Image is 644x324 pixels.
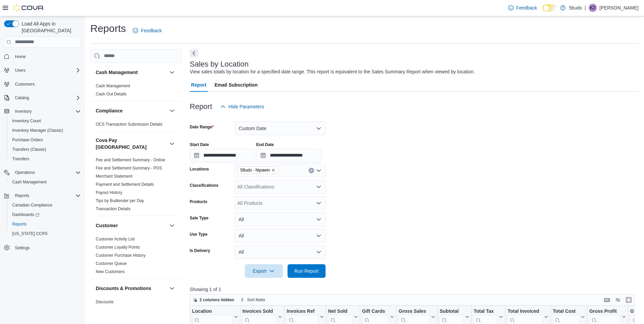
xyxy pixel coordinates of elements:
input: Press the down key to open a popover containing a calendar. [256,149,321,162]
span: Feedback [516,4,537,11]
a: Tips by Budtender per Day [96,198,144,203]
h1: Reports [90,22,126,35]
button: Operations [1,168,84,177]
div: Gift Cards [362,308,389,314]
span: KZ [590,4,595,12]
button: Export [245,264,283,278]
span: Reports [12,192,81,200]
button: Inventory [1,107,84,116]
span: Purchase Orders [12,137,43,143]
span: Operations [12,168,81,177]
a: Cash Management [10,178,49,186]
span: Tips by Budtender per Day [96,198,144,203]
button: Transfers [7,154,84,164]
button: Reports [7,219,84,229]
label: Locations [190,166,209,172]
span: Load All Apps in [GEOGRAPHIC_DATA] [19,20,81,34]
span: Sort fields [247,297,265,303]
button: Hide Parameters [218,100,267,113]
p: | [585,4,586,12]
span: Customers [15,82,35,87]
span: Transfers (Classic) [10,145,81,154]
span: Payout History [96,190,122,195]
span: Fee and Settlement Summary - Online [96,157,165,163]
span: 5Buds - Nipawin [240,167,270,174]
button: Catalog [1,93,84,103]
h3: Compliance [96,107,123,114]
button: Open list of options [316,184,321,190]
a: Purchase Orders [10,136,46,144]
button: Compliance [96,107,167,114]
button: Catalog [12,94,32,102]
span: Operations [15,170,35,175]
img: Cova [14,4,44,11]
button: Customer [96,222,167,229]
span: Inventory Manager (Classic) [10,126,81,134]
span: Transfers [10,155,81,163]
span: Customer Activity List [96,236,135,242]
button: Home [1,52,84,61]
span: Catalog [12,94,81,102]
span: 2 columns hidden [200,297,234,303]
span: Settings [12,243,81,252]
span: Inventory Count [12,118,41,124]
button: All [235,245,326,259]
p: Showing 1 of 1 [190,286,639,293]
a: Settings [12,244,32,252]
span: Cash Management [96,83,130,89]
a: OCS Transaction Submission Details [96,122,163,127]
span: Purchase Orders [10,136,81,144]
button: Reports [12,192,32,200]
div: Invoices Sold [242,308,277,314]
a: Cash Management [96,84,130,88]
a: Feedback [130,24,164,37]
span: Catalog [15,95,29,101]
div: View sales totals by location for a specified date range. This report is equivalent to the Sales ... [190,68,475,75]
button: Purchase Orders [7,135,84,145]
span: Home [12,52,81,61]
button: Cova Pay [GEOGRAPHIC_DATA] [168,140,176,148]
div: Gross Sales [399,308,430,314]
h3: Discounts & Promotions [96,285,151,292]
span: Canadian Compliance [10,201,81,209]
a: [US_STATE] CCRS [10,230,50,238]
div: Location [192,308,233,314]
label: Use Type [190,232,207,237]
h3: Cova Pay [GEOGRAPHIC_DATA] [96,137,167,150]
button: Reports [1,191,84,200]
button: Discounts & Promotions [96,285,167,292]
span: Inventory Count [10,117,81,125]
span: Dashboards [12,212,39,217]
button: Remove 5Buds - Nipawin from selection in this group [271,168,275,172]
span: New Customers [96,269,125,274]
a: Transfers (Classic) [10,145,49,154]
button: Operations [12,168,38,177]
a: Customers [12,80,37,88]
button: Keyboard shortcuts [603,296,611,304]
p: 5buds [569,4,582,12]
span: Cash Out Details [96,91,127,97]
div: Subtotal [440,308,464,314]
p: [PERSON_NAME] [600,4,639,12]
span: Reports [12,221,26,227]
button: Clear input [309,168,314,173]
button: Canadian Compliance [7,200,84,210]
button: Open list of options [316,200,321,206]
div: Total Cost [553,308,579,314]
span: Users [12,66,81,74]
span: Customer Purchase History [96,253,146,258]
span: Transfers (Classic) [12,147,46,152]
label: Classifications [190,183,219,188]
a: Reports [10,220,29,228]
button: Users [12,66,28,74]
button: Custom Date [235,122,326,135]
a: Inventory Count [10,117,44,125]
label: End Date [256,142,274,147]
a: Payout History [96,190,122,195]
button: Display options [614,296,622,304]
span: Inventory [12,107,81,115]
label: Sale Type [190,215,208,221]
a: Customer Activity List [96,237,135,241]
